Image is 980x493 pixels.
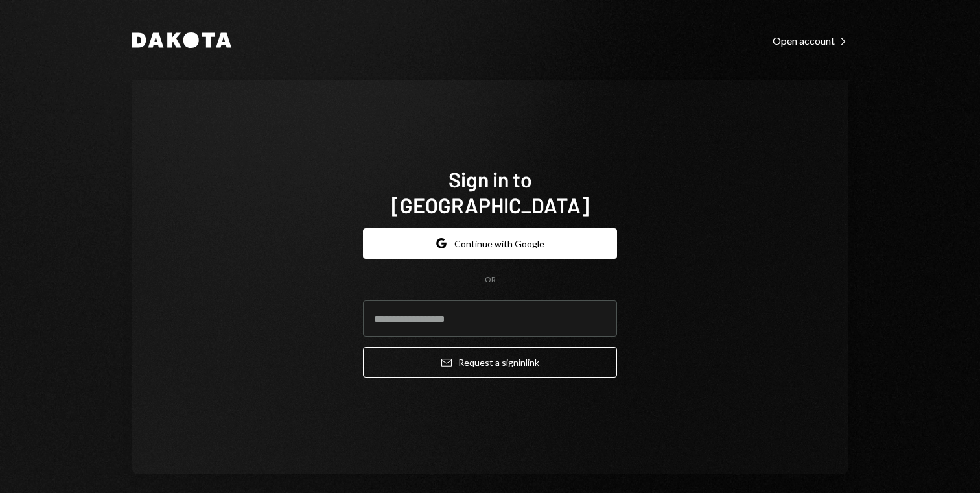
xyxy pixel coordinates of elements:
div: OR [485,274,496,285]
h1: Sign in to [GEOGRAPHIC_DATA] [363,166,617,218]
button: Continue with Google [363,228,617,259]
button: Request a signinlink [363,347,617,378]
a: Open account [773,33,848,47]
div: Open account [773,34,848,47]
